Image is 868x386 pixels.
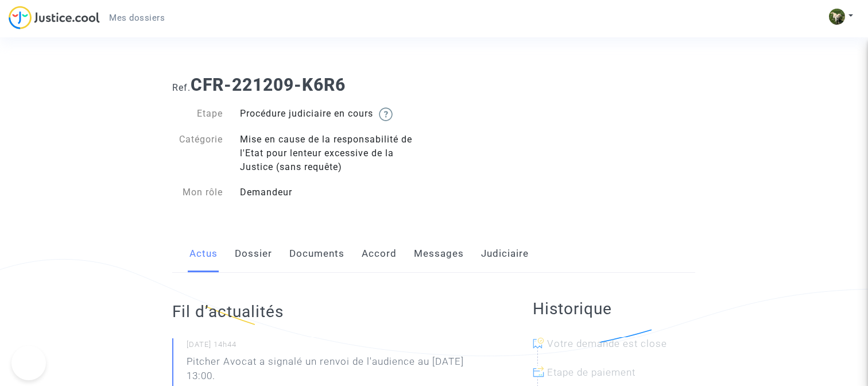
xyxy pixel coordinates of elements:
[362,235,397,273] a: Accord
[172,302,486,322] h2: Fil d’actualités
[289,235,344,273] a: Documents
[231,186,434,199] div: Demandeur
[11,346,46,380] iframe: Help Scout Beacon - Open
[189,235,218,273] a: Actus
[164,107,231,121] div: Etape
[231,133,434,174] div: Mise en cause de la responsabilité de l'Etat pour lenteur excessive de la Justice (sans requête)
[231,107,434,121] div: Procédure judiciaire en cours
[100,9,174,26] a: Mes dossiers
[191,75,346,95] b: CFR-221209-K6R6
[829,9,845,25] img: AEdFTp4bS2sYCDeBNFLxvGVuBYxmVZ9YJB9ha_tS63k8lA=s96-c
[172,82,191,93] span: Ref.
[164,133,231,174] div: Catégorie
[481,235,529,273] a: Judiciaire
[164,186,231,199] div: Mon rôle
[9,6,100,29] img: jc-logo.svg
[547,338,667,349] span: Votre demande est close
[235,235,272,273] a: Dossier
[379,107,393,121] img: help.svg
[109,13,165,23] span: Mes dossiers
[414,235,464,273] a: Messages
[533,299,696,319] h2: Historique
[187,339,486,354] small: [DATE] 14h44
